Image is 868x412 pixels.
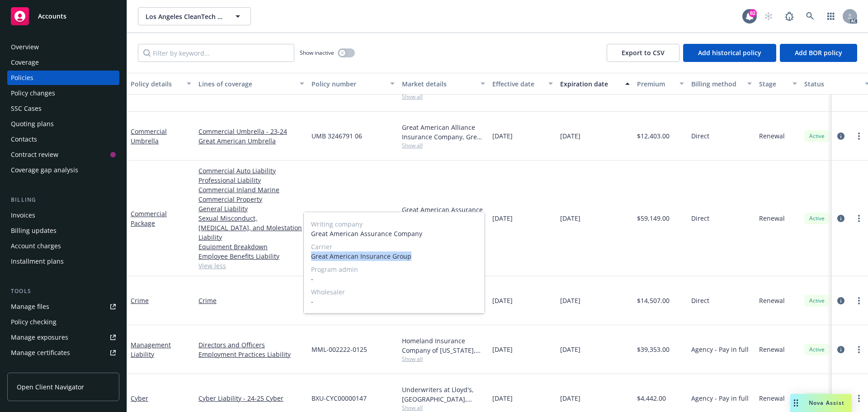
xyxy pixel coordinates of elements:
[560,79,620,89] div: Expiration date
[7,86,119,100] a: Policy changes
[489,73,557,95] button: Effective date
[7,195,119,204] div: Billing
[11,299,49,314] div: Manage files
[131,394,148,403] a: Cyber
[492,131,513,141] span: [DATE]
[759,7,778,25] a: Start snowing
[195,73,308,95] button: Lines of coverage
[683,44,776,62] button: Add historical policy
[311,274,477,284] span: -
[402,404,485,412] span: Show all
[198,251,304,261] a: Employee Benefits Liability
[637,296,670,305] span: $14,507.00
[759,213,785,223] span: Renewal
[198,194,304,204] a: Commercial Property
[131,209,167,227] a: Commercial Package
[560,393,580,403] span: [DATE]
[402,336,485,355] div: Homeland Insurance Company of [US_STATE], Intact Insurance
[7,55,119,70] a: Coverage
[854,344,864,355] a: more
[198,79,294,89] div: Lines of coverage
[138,44,294,62] input: Filter by keyword...
[11,147,58,162] div: Contract review
[854,213,864,224] a: more
[11,101,42,116] div: SSC Cases
[11,132,37,147] div: Contacts
[131,127,167,145] a: Commercial Umbrella
[7,346,119,360] a: Manage certificates
[835,295,846,306] a: circleInformation
[749,9,757,17] div: 82
[492,393,513,403] span: [DATE]
[7,4,119,29] a: Accounts
[7,163,119,177] a: Coverage gap analysis
[7,361,119,375] a: Manage claims
[11,208,35,223] div: Invoices
[311,229,477,238] span: Great American Assurance Company
[11,117,54,131] div: Quoting plans
[790,394,852,412] button: Nova Assist
[7,254,119,269] a: Installment plans
[691,79,742,89] div: Billing method
[146,12,224,21] span: Los Angeles CleanTech Incubator
[688,73,755,95] button: Billing method
[198,185,304,194] a: Commercial Inland Marine
[698,48,761,57] span: Add historical policy
[7,299,119,314] a: Manage files
[780,44,857,62] button: Add BOR policy
[637,345,670,354] span: $39,353.00
[633,73,688,95] button: Premium
[560,345,580,354] span: [DATE]
[759,393,785,403] span: Renewal
[131,79,181,89] div: Policy details
[691,131,709,141] span: Direct
[637,131,670,141] span: $12,403.00
[560,296,580,305] span: [DATE]
[7,71,119,85] a: Policies
[780,7,798,25] a: Report a Bug
[300,49,334,57] span: Show inactive
[402,355,485,363] span: Show all
[822,7,840,25] a: Switch app
[311,265,477,274] span: Program admin
[7,239,119,253] a: Account charges
[198,340,304,350] a: Directors and Officers
[755,73,801,95] button: Stage
[7,147,119,162] a: Contract review
[198,393,304,403] a: Cyber Liability - 24-25 Cyber
[854,393,864,404] a: more
[560,213,580,223] span: [DATE]
[198,127,304,146] a: Commercial Umbrella - 23-24 Great American Umbrella
[131,296,149,305] a: Crime
[311,345,367,354] span: MML-002222-0125
[198,175,304,185] a: Professional Liability
[402,385,485,404] div: Underwriters at Lloyd's, [GEOGRAPHIC_DATA], [PERSON_NAME] of [GEOGRAPHIC_DATA], RT Specialty Insu...
[198,166,304,175] a: Commercial Auto Liability
[11,163,78,177] div: Coverage gap analysis
[637,79,674,89] div: Premium
[402,93,485,100] span: Show all
[7,223,119,238] a: Billing updates
[7,330,119,345] a: Manage exposures
[7,287,119,296] div: Tools
[7,132,119,147] a: Contacts
[7,117,119,131] a: Quoting plans
[7,315,119,329] a: Policy checking
[637,213,670,223] span: $59,149.00
[11,239,61,253] div: Account charges
[11,254,64,269] div: Installment plans
[11,315,57,329] div: Policy checking
[808,297,826,305] span: Active
[131,341,171,359] a: Management Liability
[759,131,785,141] span: Renewal
[402,205,485,224] div: Great American Assurance Company, Great American Insurance Group
[691,296,709,305] span: Direct
[801,7,819,25] a: Search
[311,287,477,297] span: Wholesaler
[835,344,846,355] a: circleInformation
[402,123,485,142] div: Great American Alliance Insurance Company, Great American Insurance Group
[560,131,580,141] span: [DATE]
[809,399,844,407] span: Nova Assist
[11,330,68,345] div: Manage exposures
[759,296,785,305] span: Renewal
